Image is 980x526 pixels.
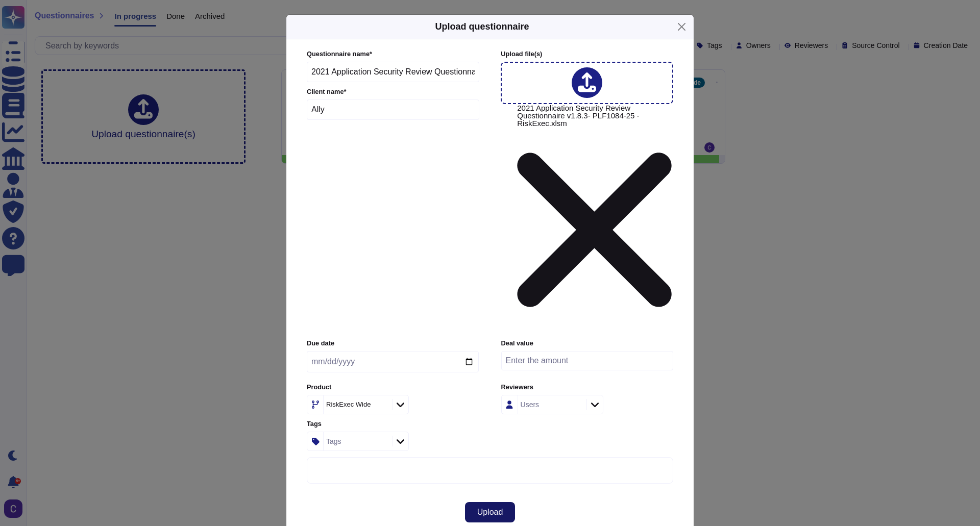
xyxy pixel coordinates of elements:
label: Client name [307,89,479,95]
input: Enter the amount [501,351,673,370]
input: Enter questionnaire name [307,62,479,82]
label: Deal value [501,340,673,347]
label: Product [307,384,479,391]
input: Due date [307,351,479,372]
h5: Upload questionnaire [435,20,529,34]
label: Questionnaire name [307,51,479,58]
div: RiskExec Wide [326,401,371,408]
span: Upload [477,508,503,516]
label: Tags [307,421,479,428]
button: Upload [465,502,516,522]
button: Close [674,19,690,35]
span: 2021 Application Security Review Questionnaire v1.8.3- PLF1084-25 - RiskExec.xlsm [517,104,672,333]
input: Enter company name of the client [307,99,479,120]
span: Upload file (s) [501,50,542,58]
div: Tags [326,438,341,445]
div: Users [521,401,540,408]
label: Reviewers [501,384,673,391]
label: Due date [307,340,479,347]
